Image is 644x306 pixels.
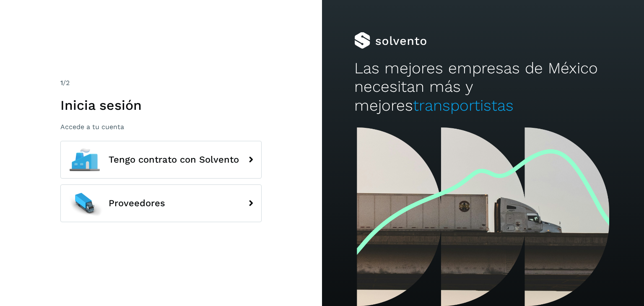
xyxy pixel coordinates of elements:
span: 1 [60,79,63,87]
span: transportistas [413,96,514,114]
div: /2 [60,78,262,88]
button: Tengo contrato con Solvento [60,141,262,179]
span: Tengo contrato con Solvento [109,155,239,165]
h2: Las mejores empresas de México necesitan más y mejores [354,59,612,115]
p: Accede a tu cuenta [60,123,262,131]
span: Proveedores [109,198,165,208]
h1: Inicia sesión [60,97,262,113]
button: Proveedores [60,184,262,222]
